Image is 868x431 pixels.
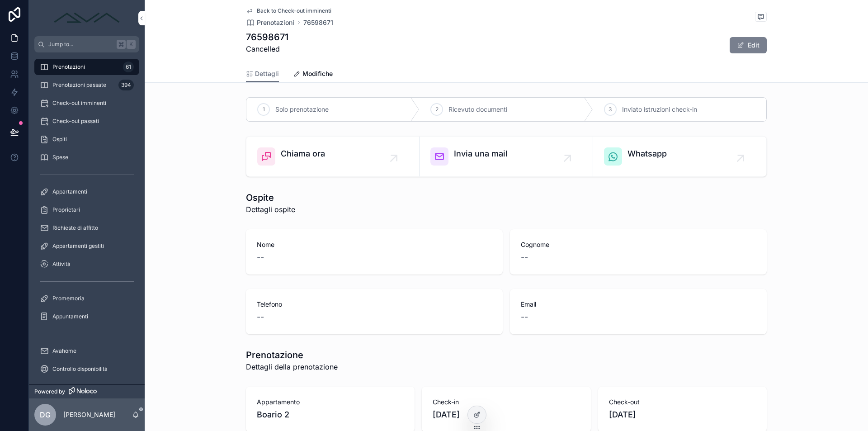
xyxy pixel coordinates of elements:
[29,384,145,398] a: Powered by
[48,41,113,48] span: Jump to...
[34,202,139,218] a: Proprietari
[448,105,507,114] span: Ricevuto documenti
[34,149,139,166] a: Spese
[609,106,612,113] span: 3
[118,80,134,90] div: 394
[34,184,139,200] a: Appartamenti
[34,290,139,307] a: Promemoria
[52,188,87,195] span: Appartamenti
[34,113,139,129] a: Check-out passati
[257,300,492,309] span: Telefono
[257,240,492,249] span: Nome
[257,7,331,14] span: Back to Check-out imminenti
[246,204,295,215] span: Dettagli ospite
[302,69,333,78] span: Modifiche
[622,105,697,114] span: Inviato istruzioni check-in
[52,206,80,213] span: Proprietari
[52,63,85,71] span: Prenotazioni
[609,398,756,407] span: Check-out
[433,408,580,421] span: [DATE]
[123,62,134,72] div: 61
[127,41,135,48] span: K
[627,147,667,160] span: Whatsapp
[246,66,279,83] a: Dettagli
[246,43,288,54] p: Cancelled
[730,37,767,53] button: Edit
[521,300,756,309] span: Email
[34,220,139,236] a: Richieste di affitto
[246,7,331,14] a: Back to Check-out imminenti
[435,106,439,113] span: 2
[433,398,580,407] span: Check-in
[34,95,139,111] a: Check-out imminenti
[293,66,333,84] a: Modifiche
[454,147,508,160] span: Invia una mail
[52,81,106,89] span: Prenotazioni passate
[34,36,139,52] button: Jump to...K
[52,365,108,373] span: Controllo disponibilità
[246,361,338,372] span: Dettagli della prenotazione
[246,18,294,27] a: Prenotazioni
[34,131,139,147] a: Ospiti
[521,240,756,249] span: Cognome
[52,242,104,250] span: Appartamenti gestiti
[34,361,139,377] a: Controllo disponibilità
[281,147,325,160] span: Chiama ora
[609,408,756,421] span: [DATE]
[52,99,106,107] span: Check-out imminenti
[521,251,528,264] span: --
[52,136,67,143] span: Ospiti
[40,409,51,420] span: DG
[34,256,139,272] a: Attività
[34,77,139,93] a: Prenotazioni passate394
[52,118,99,125] span: Check-out passati
[63,410,115,419] p: [PERSON_NAME]
[303,18,333,27] a: 76598671
[246,137,420,176] a: Chiama ora
[51,11,123,25] img: App logo
[263,106,265,113] span: 1
[34,238,139,254] a: Appartamenti gestiti
[420,137,593,176] a: Invia una mail
[34,343,139,359] a: Avahome
[593,137,766,176] a: Whatsapp
[521,311,528,323] span: --
[257,398,404,407] span: Appartamento
[52,260,71,268] span: Attività
[34,59,139,75] a: Prenotazioni61
[257,18,294,27] span: Prenotazioni
[246,191,295,204] h1: Ospite
[52,224,98,232] span: Richieste di affitto
[255,69,279,78] span: Dettagli
[52,313,88,320] span: Appuntamenti
[257,408,404,421] span: Boario 2
[34,308,139,325] a: Appuntamenti
[275,105,329,114] span: Solo prenotazione
[34,388,65,395] span: Powered by
[257,311,264,323] span: --
[29,52,145,384] div: scrollable content
[52,154,68,161] span: Spese
[52,347,76,355] span: Avahome
[257,251,264,264] span: --
[246,31,288,43] h1: 76598671
[246,349,338,361] h1: Prenotazione
[52,295,85,302] span: Promemoria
